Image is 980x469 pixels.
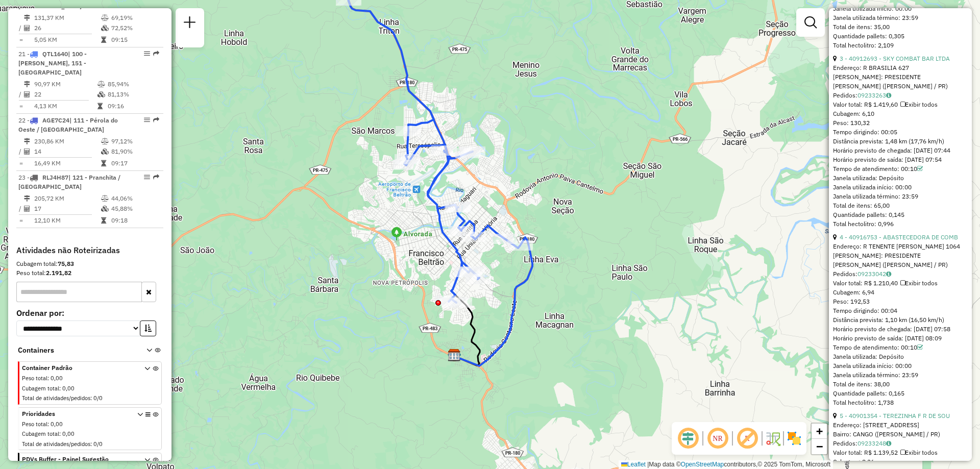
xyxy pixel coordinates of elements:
i: % de utilização da cubagem [101,25,109,31]
div: Horário previsto de chegada: [DATE] 07:44 [833,146,968,155]
button: Ordem crescente [140,320,156,336]
span: : [59,430,61,437]
div: Tempo de atendimento: 00:10 [833,164,968,174]
span: Total de atividades/pedidos [22,440,90,448]
a: Leaflet [621,461,646,468]
span: : [90,440,92,448]
div: Total hectolitro: 0,996 [833,219,968,229]
a: Com service time [917,165,923,172]
td: 205,72 KM [34,193,101,204]
div: Total hectolitro: 2,109 [833,41,968,50]
i: Observações [886,440,891,447]
i: % de utilização da cubagem [97,91,105,97]
div: Endereço: R BRASILIA 627 [833,63,968,72]
div: Total de itens: 38,00 [833,380,968,389]
div: Janela utilizada término: 23:59 [833,371,968,380]
i: Total de Atividades [24,149,30,155]
td: 131,37 KM [34,13,101,23]
i: Distância Total [24,195,30,202]
div: Janela utilizada: Depósito [833,352,968,361]
td: 81,90% [111,146,159,157]
em: Rota exportada [153,117,159,123]
i: % de utilização da cubagem [101,206,109,212]
span: Peso total [22,421,47,428]
i: Distância Total [24,15,30,21]
td: 12,10 KM [34,215,101,226]
td: 85,94% [107,79,159,89]
div: Total de itens: 65,00 [833,201,968,210]
td: = [18,35,23,45]
span: 0,00 [62,430,75,437]
span: PDVs Buffer - Painel Sugestão [22,455,132,464]
div: Valor total: R$ 1.139,52 [833,448,968,457]
td: = [18,101,23,111]
div: Cubagem total: [16,259,163,268]
h4: Atividades não Roteirizadas [16,245,163,255]
span: Ocultar deslocamento [676,426,700,451]
i: Tempo total em rota [101,217,106,224]
div: Valor total: R$ 1.419,60 [833,100,968,109]
i: Total de Atividades [24,91,30,97]
td: = [18,215,23,226]
td: / [18,89,23,100]
td: 09:15 [111,35,159,45]
img: Exibir/Ocultar setores [786,430,802,447]
td: 97,12% [111,136,159,146]
td: 69,19% [111,13,159,23]
td: 72,52% [111,23,159,33]
span: Container Padrão [22,363,132,373]
td: 22 [34,89,97,100]
span: Peso: 130,32 [833,119,870,127]
span: : [59,385,61,392]
div: Horário previsto de saída: [DATE] 07:54 [833,155,968,164]
td: 81,13% [107,89,159,100]
img: CDD Fco Beltrao [448,349,461,362]
td: = [18,158,23,168]
div: Total de itens: 35,00 [833,22,968,32]
div: Distância prevista: 1,48 km (17,76 km/h) [833,137,968,146]
i: Tempo total em rota [101,160,106,166]
td: / [18,204,23,214]
div: Janela utilizada término: 23:59 [833,13,968,22]
div: Janela utilizada início: 00:00 [833,4,968,13]
i: % de utilização do peso [101,138,109,144]
span: : [90,394,92,402]
div: Peso total: [16,268,163,278]
em: Rota exportada [153,51,159,57]
td: 45,88% [111,204,159,214]
a: 09233248 [857,439,891,447]
td: 90,97 KM [34,79,97,89]
span: Cubagem total [22,385,59,392]
td: 09:16 [107,101,159,111]
span: Cubagem: 6,94 [833,288,874,296]
div: Pedidos: [833,269,968,279]
strong: 75,83 [58,260,74,267]
div: Bairro: CANGO ([PERSON_NAME] / PR) [833,430,968,439]
a: 09233042 [857,270,891,278]
div: Tempo dirigindo: 00:05 [833,128,968,137]
div: Janela utilizada término: 23:59 [833,192,968,201]
a: 3 - 40912693 - SKY COMBAT BAR LTDA [840,55,950,62]
img: Fluxo de ruas [765,430,781,447]
td: 26 [34,23,101,33]
i: Distância Total [24,138,30,144]
div: Janela utilizada: Depósito [833,174,968,183]
i: Observações [886,92,891,98]
td: 17 [34,204,101,214]
span: AGE7C24 [42,116,69,124]
a: OpenStreetMap [681,461,724,468]
i: % de utilização do peso [101,195,109,202]
em: Rota exportada [153,174,159,180]
span: 22 - [18,116,118,133]
div: Janela utilizada início: 00:00 [833,183,968,192]
em: Opções [144,174,150,180]
td: / [18,146,23,157]
div: [PERSON_NAME]: PRESIDENTE [PERSON_NAME] ([PERSON_NAME] / PR) [833,72,968,91]
div: Endereço: R TENENTE [PERSON_NAME] 1064 [833,242,968,251]
i: % de utilização do peso [97,81,105,87]
span: Peso: 192,53 [833,298,870,305]
a: Zoom in [812,424,827,439]
span: 23 - [18,174,120,190]
span: Ocultar NR [705,426,730,451]
div: Horário previsto de chegada: [DATE] 07:58 [833,325,968,334]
